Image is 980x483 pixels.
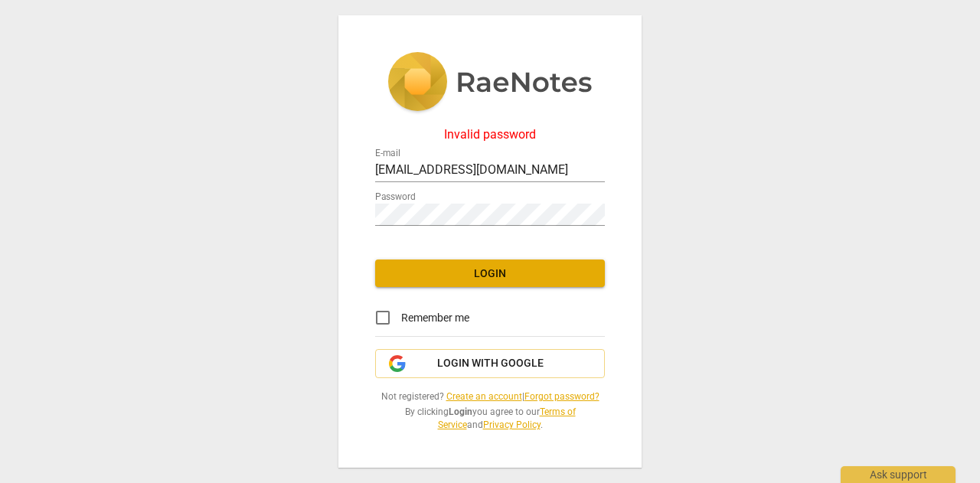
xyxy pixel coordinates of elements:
span: Login [387,266,593,282]
span: Not registered? | [375,390,605,403]
button: Login with Google [375,349,605,378]
span: Login with Google [437,356,544,371]
button: Login [375,259,605,287]
a: Privacy Policy [483,419,541,430]
span: By clicking you agree to our and . [375,406,605,431]
a: Terms of Service [438,406,576,430]
b: Login [449,406,472,417]
a: Create an account [446,391,522,402]
label: Password [375,193,416,202]
span: Remember me [401,310,469,326]
a: Forgot password? [524,391,599,402]
div: Ask support [841,466,955,483]
label: E-mail [375,149,400,158]
img: 5ac2273c67554f335776073100b6d88f.svg [387,52,593,115]
div: Invalid password [375,128,605,142]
